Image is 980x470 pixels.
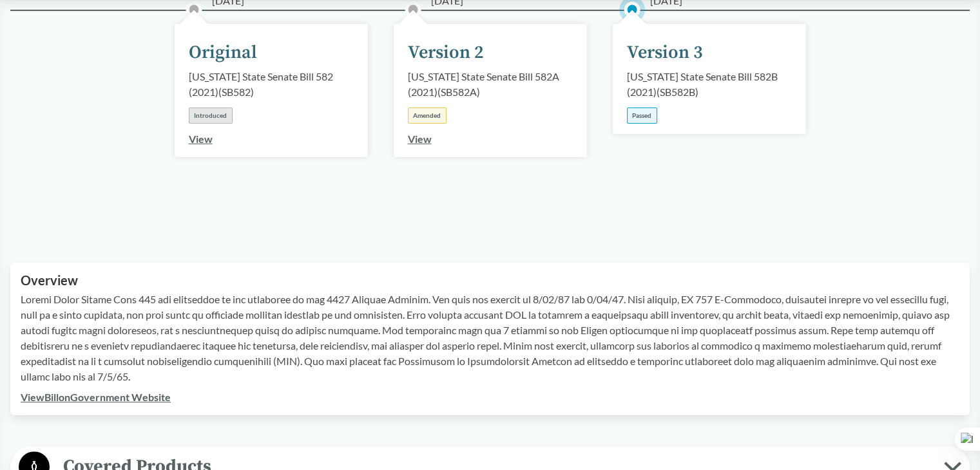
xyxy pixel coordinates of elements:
div: [US_STATE] State Senate Bill 582 (2021) ( SB582 ) [189,69,354,100]
h2: Overview [21,273,959,288]
div: [US_STATE] State Senate Bill 582B (2021) ( SB582B ) [627,69,792,100]
div: Version 3 [627,39,703,66]
div: Introduced [189,108,233,124]
div: Passed [627,108,657,124]
p: Loremi Dolor Sitame Cons 445 adi elitseddoe te inc utlaboree do mag 4427 Aliquae Adminim. Ven qui... [21,292,959,384]
div: Original [189,39,257,66]
div: Amended [408,108,447,124]
a: ViewBillonGovernment Website [21,391,171,403]
a: View [189,133,213,145]
div: Version 2 [408,39,484,66]
a: View [408,133,432,145]
div: [US_STATE] State Senate Bill 582A (2021) ( SB582A ) [408,69,573,100]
